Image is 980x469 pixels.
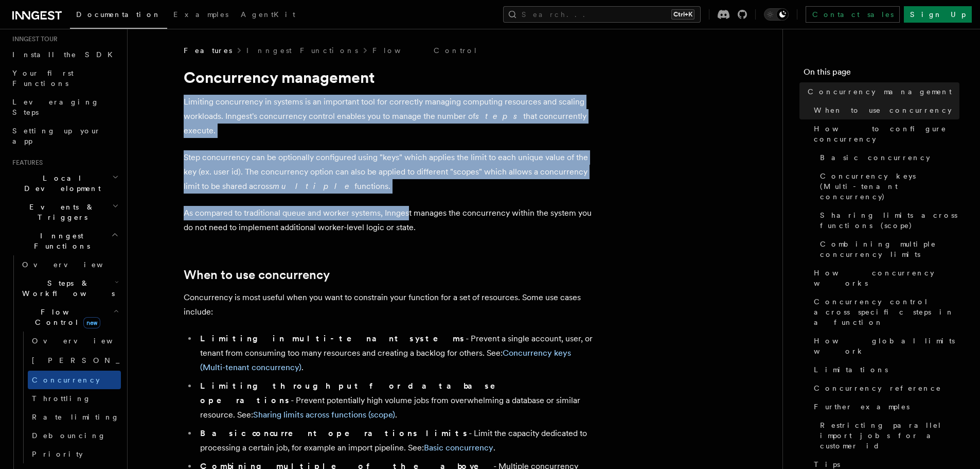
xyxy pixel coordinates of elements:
h1: Concurrency management [184,68,595,86]
a: Flow Control [372,45,478,56]
a: Examples [167,3,235,28]
li: - Limit the capacity dedicated to processing a certain job, for example an import pipeline. See: . [197,426,595,455]
button: Local Development [8,169,121,198]
span: AgentKit [241,10,295,19]
span: Sharing limits across functions (scope) [820,210,959,231]
span: Local Development [8,173,112,194]
a: Leveraging Steps [8,93,121,121]
a: Basic concurrency [424,443,493,453]
p: Limiting concurrency in systems is an important tool for correctly managing computing resources a... [184,95,595,138]
a: [PERSON_NAME] [28,350,121,371]
p: Concurrency is most useful when you want to constrain your function for a set of resources. Some ... [184,290,595,319]
a: Concurrency reference [810,379,959,397]
button: Flow Controlnew [18,303,121,332]
span: Rate limiting [32,413,119,421]
span: Your first Functions [12,69,74,88]
span: Documentation [76,10,161,19]
li: - Prevent a single account, user, or tenant from consuming too many resources and creating a back... [197,332,595,375]
a: When to use concurrency [184,268,330,282]
span: Overview [32,337,138,345]
span: Basic concurrency [820,152,930,163]
a: Overview [18,255,121,274]
button: Steps & Workflows [18,274,121,303]
h4: On this page [804,66,959,82]
span: When to use concurrency [814,105,952,115]
span: Examples [173,10,228,19]
a: Install the SDK [8,45,121,64]
a: Documentation [70,3,167,29]
span: Limitations [814,364,888,375]
span: Concurrency reference [814,383,941,393]
span: Restricting parallel import jobs for a customer id [820,420,959,451]
a: Rate limiting [28,408,121,426]
span: Concurrency control across specific steps in a function [814,297,959,327]
span: How global limits work [814,336,959,356]
em: steps [475,111,523,121]
a: Limitations [810,360,959,379]
p: Step concurrency can be optionally configured using "keys" which applies the limit to each unique... [184,150,595,194]
a: Throttling [28,389,121,408]
a: How global limits work [810,332,959,360]
strong: Limiting throughput for database operations [200,381,510,405]
a: When to use concurrency [810,101,959,119]
span: How to configure concurrency [814,124,959,144]
a: Concurrency [28,371,121,389]
span: Further examples [814,402,910,412]
li: - Prevent potentially high volume jobs from overwhelming a database or similar resource. See: . [197,379,595,422]
span: Throttling [32,394,91,403]
button: Inngest Functions [8,227,121,255]
a: Sharing limits across functions (scope) [253,410,395,420]
span: Events & Triggers [8,202,112,222]
a: Priority [28,445,121,463]
button: Toggle dark mode [764,8,789,21]
a: Your first Functions [8,64,121,93]
em: multiple [273,181,354,191]
span: Setting up your app [12,127,101,145]
a: Inngest Functions [246,45,358,56]
span: Install the SDK [12,50,119,59]
span: Inngest Functions [8,231,111,251]
span: Concurrency management [808,86,952,97]
a: Concurrency control across specific steps in a function [810,292,959,332]
a: AgentKit [235,3,301,28]
a: Restricting parallel import jobs for a customer id [816,416,959,455]
a: Sign Up [904,6,972,23]
span: Steps & Workflows [18,278,115,299]
a: How concurrency works [810,264,959,292]
a: Further examples [810,397,959,416]
span: Flow Control [18,307,113,327]
span: Concurrency [32,376,100,384]
a: How to configure concurrency [810,119,959,148]
a: Concurrency management [804,82,959,101]
button: Search...Ctrl+K [503,6,701,23]
span: Overview [22,260,128,269]
strong: Basic concurrent operations limits [200,428,469,438]
a: Debouncing [28,426,121,445]
span: Debouncing [32,431,106,440]
a: Combining multiple concurrency limits [816,235,959,264]
span: Priority [32,450,83,458]
div: Flow Controlnew [18,332,121,463]
a: Contact sales [806,6,900,23]
strong: Limiting in multi-tenant systems [200,334,466,343]
button: Events & Triggers [8,198,121,227]
a: Setting up your app [8,121,121,150]
span: new [83,317,100,328]
a: Overview [28,332,121,350]
span: Inngest tour [8,35,58,43]
span: [PERSON_NAME] [32,356,183,364]
span: Features [8,159,43,167]
span: Combining multiple concurrency limits [820,239,959,259]
span: How concurrency works [814,268,959,288]
kbd: Ctrl+K [671,9,694,20]
span: Features [184,45,232,56]
a: Sharing limits across functions (scope) [816,206,959,235]
a: Concurrency keys (Multi-tenant concurrency) [816,167,959,206]
a: Basic concurrency [816,148,959,167]
span: Leveraging Steps [12,98,99,116]
p: As compared to traditional queue and worker systems, Inngest manages the concurrency within the s... [184,206,595,235]
span: Concurrency keys (Multi-tenant concurrency) [820,171,959,202]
